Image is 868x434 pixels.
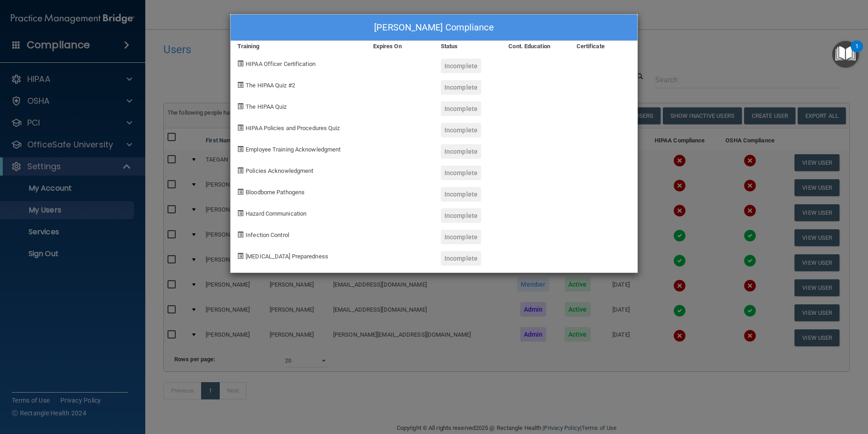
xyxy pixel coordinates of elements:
div: Incomplete [441,187,481,202]
span: The HIPAA Quiz #2 [246,82,295,89]
span: [MEDICAL_DATA] Preparedness [246,253,328,260]
div: Cont. Education [502,41,569,52]
div: Incomplete [441,123,481,137]
span: HIPAA Officer Certification [246,61,316,67]
button: Open Resource Center, 1 new notification [832,41,859,68]
div: Incomplete [441,101,481,116]
span: HIPAA Policies and Procedures Quiz [246,125,340,131]
div: Certificate [570,41,637,52]
div: Incomplete [441,166,481,180]
span: Infection Control [246,232,289,238]
span: Policies Acknowledgment [246,167,313,174]
div: Incomplete [441,230,481,244]
span: Hazard Communication [246,210,306,217]
span: Bloodborne Pathogens [246,189,305,196]
div: Incomplete [441,208,481,223]
div: 1 [855,46,858,58]
span: The HIPAA Quiz [246,103,286,110]
div: Incomplete [441,80,481,95]
span: Employee Training Acknowledgment [246,146,340,153]
div: Incomplete [441,59,481,73]
div: Status [434,41,502,52]
div: Expires On [366,41,434,52]
div: Incomplete [441,144,481,159]
div: [PERSON_NAME] Compliance [231,15,637,41]
div: Incomplete [441,251,481,266]
div: Training [231,41,366,52]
